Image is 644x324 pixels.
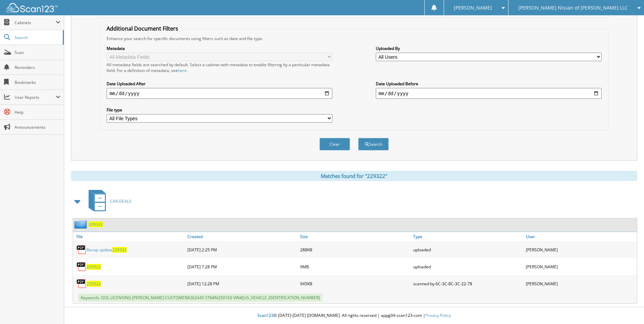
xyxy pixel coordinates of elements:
[376,46,602,51] label: Uploaded By
[71,171,637,181] div: Matches found for "229322"
[186,232,298,241] a: Created
[15,109,60,115] span: Help
[358,138,389,150] button: Search
[319,138,350,150] button: Clear
[112,247,127,253] span: 229322
[7,3,58,12] img: scan123-logo-white.svg
[15,35,59,40] span: Search
[411,260,524,273] div: uploaded
[610,291,644,324] iframe: Chat Widget
[186,277,298,290] div: [DATE] 12:28 PM
[110,198,131,204] span: CAR DEALS
[524,260,637,273] div: [PERSON_NAME]
[454,6,492,10] span: [PERSON_NAME]
[15,20,56,25] span: Cabinets
[298,232,411,241] a: Size
[15,50,60,55] span: Scan
[425,312,451,318] a: Privacy Policy
[15,124,60,130] span: Announcements
[518,6,628,10] span: [PERSON_NAME] Nissan of [PERSON_NAME] LLC
[15,79,60,85] span: Bookmarks
[411,243,524,256] div: uploaded
[78,294,323,302] span: Keywords: DOL LICENSING [PERSON_NAME] CUSTOMER#262445 STK#N250163 VIN#[US_VEHICLE_IDENTIFICATION_...
[76,245,87,255] img: PDF.png
[376,81,602,87] label: Date Uploaded Before
[298,243,411,256] div: 288KB
[524,232,637,241] a: User
[411,232,524,241] a: Type
[524,277,637,290] div: [PERSON_NAME]
[103,36,605,41] div: Enhance your search for specific documents using filters such as date and file type.
[524,243,637,256] div: [PERSON_NAME]
[87,247,127,253] a: Recap update229322
[178,68,187,73] a: here
[298,277,411,290] div: 945KB
[74,220,89,229] img: folder2.png
[73,232,186,241] a: File
[76,278,87,289] img: PDF.png
[103,25,182,32] legend: Additional Document Filters
[107,88,332,99] input: start
[186,243,298,256] div: [DATE] 2:25 PM
[298,260,411,273] div: 9MB
[64,307,644,324] div: © [DATE]-[DATE] [DOMAIN_NAME]. All rights reserved | appg04-scan123-com |
[85,188,131,215] a: CAR DEALS
[15,65,60,70] span: Reminders
[15,94,56,100] span: User Reports
[411,277,524,290] div: scanned by 6C-3C-8C-3C-22-78
[76,262,87,272] img: PDF.png
[87,281,101,287] a: 229322
[107,81,332,87] label: Date Uploaded After
[87,264,101,270] a: 229322
[107,62,332,73] div: All metadata fields are searched by default. Select a cabinet with metadata to enable filtering b...
[257,312,274,318] span: Scan123
[376,88,602,99] input: end
[89,221,103,227] a: 229322
[107,107,332,113] label: File type
[186,260,298,273] div: [DATE] 7:28 PM
[107,46,332,51] label: Metadata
